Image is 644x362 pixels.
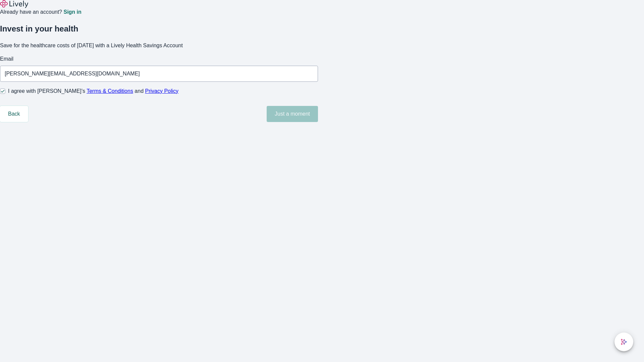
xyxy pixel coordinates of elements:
[621,339,627,345] svg: Lively AI Assistant
[87,88,133,94] a: Terms & Conditions
[8,87,178,95] span: I agree with [PERSON_NAME]’s and
[145,88,179,94] a: Privacy Policy
[614,333,633,351] button: chat
[63,9,81,15] a: Sign in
